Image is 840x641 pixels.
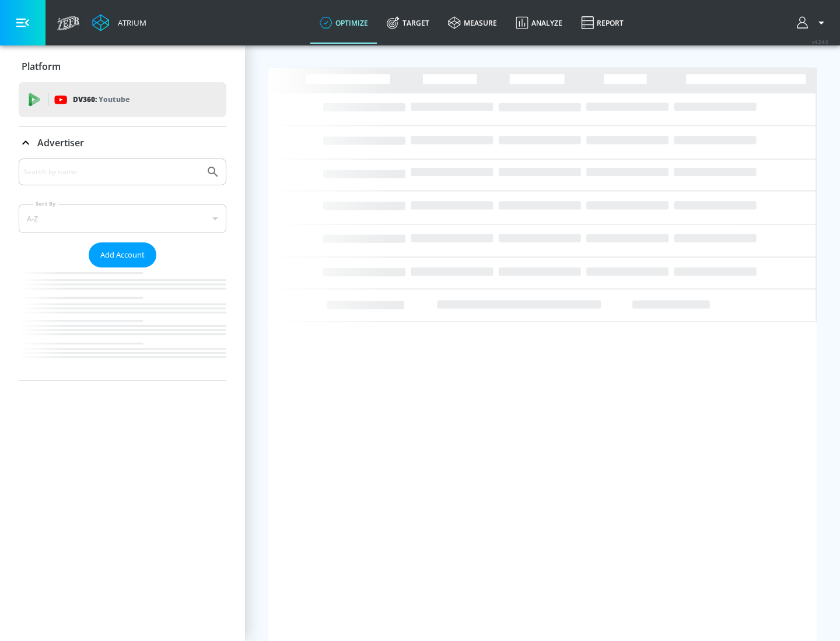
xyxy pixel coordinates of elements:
a: Target [377,2,439,44]
p: Youtube [99,93,129,105]
div: DV360: Youtube [19,82,226,117]
div: Advertiser [19,126,226,159]
p: Advertiser [37,136,84,149]
p: Platform [22,60,61,73]
a: measure [439,2,506,44]
a: Analyze [506,2,572,44]
div: Platform [19,50,226,83]
span: v 4.24.0 [812,38,828,45]
input: Search by name [23,164,200,179]
p: DV360: [73,93,129,106]
button: Add Account [89,242,156,267]
a: optimize [310,2,377,44]
div: Atrium [113,17,146,28]
nav: list of Advertiser [19,267,226,381]
span: Add Account [100,248,145,262]
a: Report [572,2,633,44]
a: Atrium [92,14,146,31]
div: Advertiser [19,159,226,381]
div: A-Z [19,204,226,233]
label: Sort By [33,200,58,207]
